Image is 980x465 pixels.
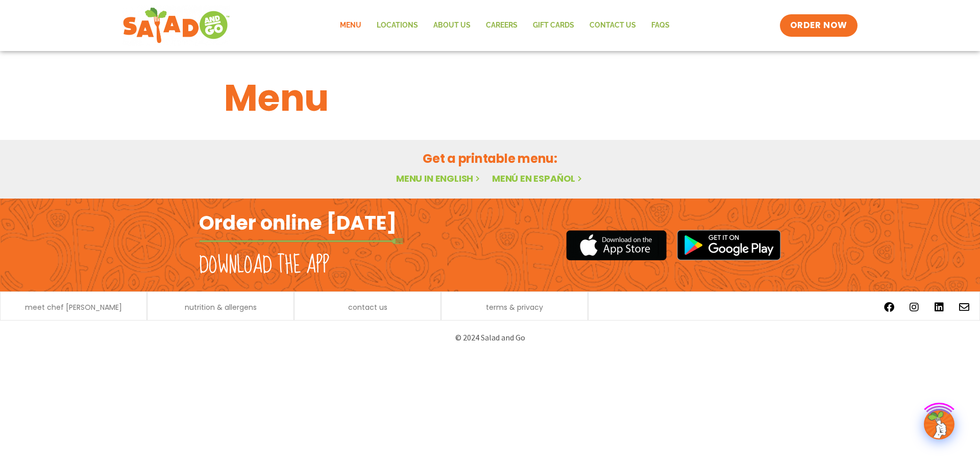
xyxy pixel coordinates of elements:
nav: Menu [332,14,677,37]
a: Menú en español [492,172,584,185]
img: new-SAG-logo-768×292 [122,5,230,46]
a: FAQs [644,14,677,37]
a: GIFT CARDS [525,14,582,37]
img: fork [199,238,403,244]
a: Menu [332,14,369,37]
a: ORDER NOW [780,14,857,37]
a: terms & privacy [486,304,543,311]
img: appstore [566,229,667,262]
img: google_play [677,230,781,260]
h2: Download the app [199,251,329,280]
a: Menu in English [396,172,482,185]
a: meet chef [PERSON_NAME] [25,304,122,311]
a: nutrition & allergens [185,304,257,311]
a: About Us [426,14,478,37]
h2: Get a printable menu: [224,150,756,167]
a: contact us [348,304,387,311]
p: © 2024 Salad and Go [204,331,776,345]
span: ORDER NOW [790,19,847,32]
a: Careers [478,14,525,37]
a: Contact Us [582,14,644,37]
h2: Order online [DATE] [199,210,397,235]
a: Locations [369,14,426,37]
h1: Menu [224,70,756,126]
